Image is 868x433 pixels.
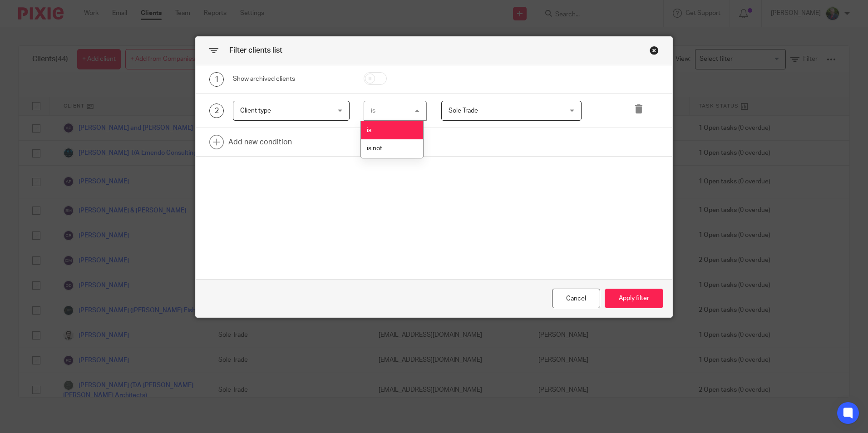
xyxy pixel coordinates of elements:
span: Filter clients list [229,47,282,54]
span: Client type [240,108,271,114]
span: is [367,127,371,133]
button: Apply filter [605,289,663,308]
div: Close this dialog window [552,289,600,308]
div: Close this dialog window [650,46,659,55]
div: is [371,108,375,114]
div: 2 [209,103,224,118]
span: Sole Trade [449,108,478,114]
div: Show archived clients [233,74,350,84]
span: is not [367,145,382,152]
div: 1 [209,72,224,87]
